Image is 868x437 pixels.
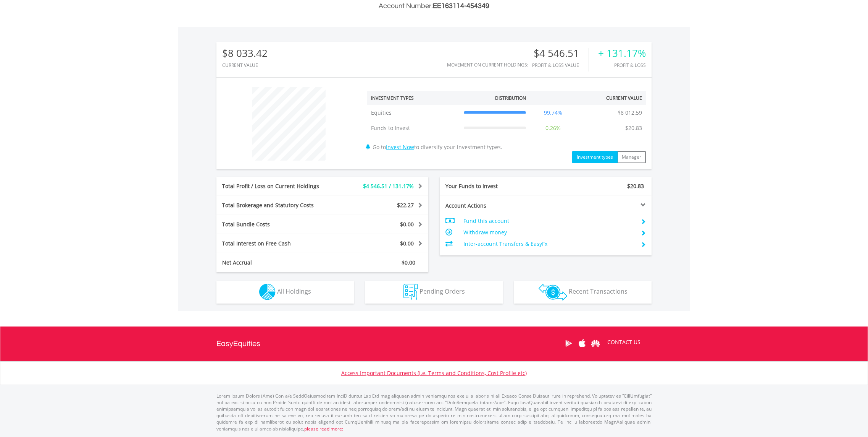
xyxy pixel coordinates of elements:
[627,182,644,190] span: $20.83
[433,2,489,10] span: EE163114-454349
[216,201,340,209] div: Total Brokerage and Statutory Costs
[216,281,354,304] button: All Holdings
[532,48,589,59] div: $4 546.51
[277,287,311,296] span: All Holdings
[402,259,415,266] span: $0.00
[397,201,414,209] span: $22.27
[576,91,646,105] th: Current Value
[614,105,646,120] td: $8 012.59
[365,281,503,304] button: Pending Orders
[419,287,465,296] span: Pending Orders
[598,48,646,59] div: + 131.17%
[222,48,268,59] div: $8 033.42
[367,120,460,136] td: Funds to Invest
[341,369,527,377] a: Access Important Documents (i.e. Terms and Conditions, Cost Profile etc)
[572,151,618,163] button: Investment types
[386,143,414,151] a: Invest Now
[562,331,575,355] a: Google Play
[216,240,340,247] div: Total Interest on Free Cash
[463,238,635,250] td: Inter-account Transfers & EasyFx
[530,120,576,136] td: 0.26%
[367,105,460,120] td: Equities
[598,63,646,68] div: Profit & Loss
[440,182,546,190] div: Your Funds to Invest
[222,63,268,68] div: CURRENT VALUE
[621,120,646,136] td: $20.83
[539,284,567,301] img: transactions-zar-wht.png
[361,83,652,163] div: Go to to diversify your investment types.
[216,259,340,266] div: Net Accrual
[463,215,635,227] td: Fund this account
[617,151,646,163] button: Manager
[575,331,589,355] a: Apple
[589,331,602,355] a: Huawei
[400,240,414,247] span: $0.00
[304,426,343,432] a: please read more:
[532,63,589,68] div: Profit & Loss Value
[363,182,414,190] span: $4 546.51 / 131.17%
[216,393,652,432] p: Lorem Ipsum Dolors (Ame) Con a/e SeddOeiusmod tem InciDiduntut Lab Etd mag aliquaen admin veniamq...
[403,284,418,300] img: pending_instructions-wht.png
[440,202,546,210] div: Account Actions
[447,62,528,67] div: Movement on Current Holdings:
[495,95,526,101] div: Distribution
[367,91,460,105] th: Investment Types
[530,105,576,120] td: 99.74%
[463,227,635,238] td: Withdraw money
[216,221,340,228] div: Total Bundle Costs
[216,327,260,361] a: EasyEquities
[602,331,646,353] a: CONTACT US
[216,1,652,11] h3: Account Number:
[259,284,276,300] img: holdings-wht.png
[400,221,414,228] span: $0.00
[569,287,628,296] span: Recent Transactions
[514,281,652,304] button: Recent Transactions
[216,182,340,190] div: Total Profit / Loss on Current Holdings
